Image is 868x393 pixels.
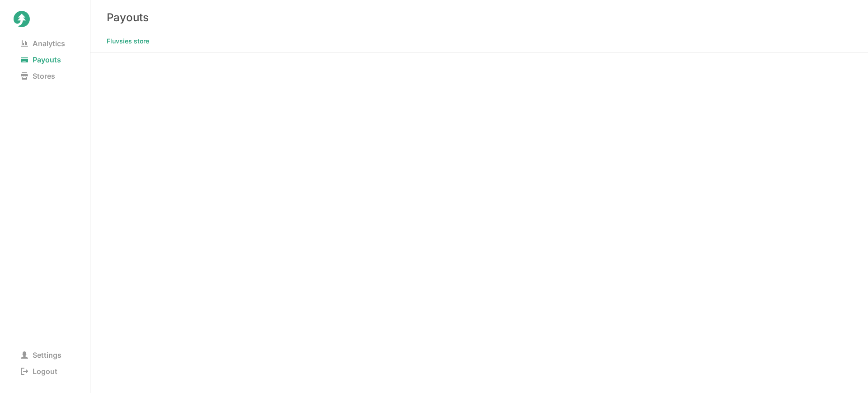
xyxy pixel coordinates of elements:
[107,11,149,24] h3: Payouts
[14,37,72,50] span: Analytics
[14,349,69,361] span: Settings
[14,365,65,378] span: Logout
[14,53,68,66] span: Payouts
[107,35,149,47] span: Fluvsies store
[14,70,62,82] span: Stores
